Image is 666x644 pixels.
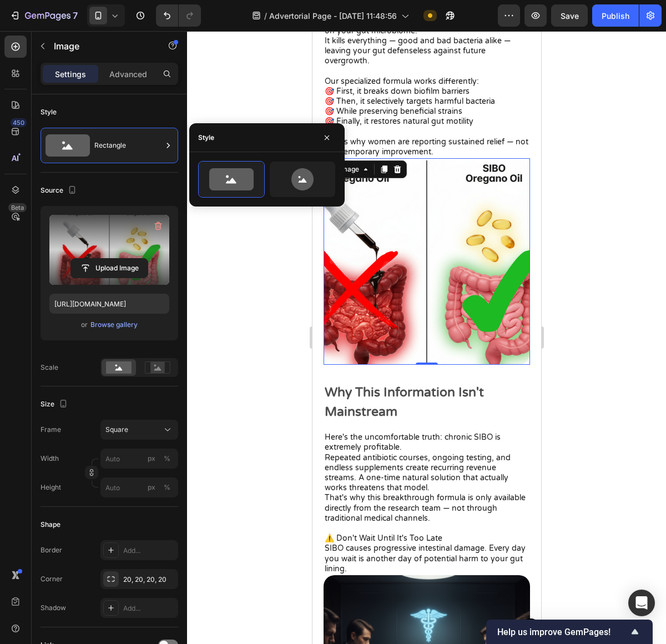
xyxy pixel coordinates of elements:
[109,68,147,80] p: Advanced
[41,183,79,198] div: Source
[145,452,158,465] button: %
[264,10,267,22] span: /
[49,294,169,314] input: https://example.com/image.jpg
[148,454,155,464] div: px
[41,107,57,117] div: Style
[11,118,27,127] div: 450
[551,4,588,27] button: Save
[100,449,178,469] input: px%
[4,4,83,27] button: 7
[164,482,170,492] div: %
[73,9,78,22] p: 7
[269,10,397,22] span: Advertorial Page - [DATE] 11:48:56
[41,482,61,492] label: Height
[164,454,170,464] div: %
[148,482,155,492] div: px
[123,575,175,585] div: 20, 20, 20, 20
[628,590,655,616] div: Open Intercom Messenger
[105,425,128,435] span: Square
[41,397,70,412] div: Size
[160,481,174,494] button: px
[41,520,60,530] div: Shape
[497,625,642,638] button: Show survey - Help us improve GemPages!
[8,203,27,212] div: Beta
[497,627,628,637] span: Help us improve GemPages!
[41,545,62,555] div: Border
[123,603,175,613] div: Add...
[160,452,174,465] button: px
[592,4,639,27] button: Publish
[198,133,214,143] div: Style
[100,420,178,440] button: Square
[41,603,66,613] div: Shadow
[94,133,162,158] div: Rectangle
[81,318,88,331] span: or
[41,454,59,464] label: Width
[41,574,63,584] div: Corner
[312,31,541,644] iframe: Design area
[54,39,148,53] p: Image
[123,546,175,556] div: Add...
[41,425,61,435] label: Frame
[156,4,201,27] div: Undo/Redo
[55,68,86,80] p: Settings
[145,481,158,494] button: %
[602,10,629,22] div: Publish
[90,319,138,330] button: Browse gallery
[41,363,58,373] div: Scale
[100,477,178,497] input: px%
[90,320,138,330] div: Browse gallery
[70,258,148,278] button: Upload Image
[561,11,579,21] span: Save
